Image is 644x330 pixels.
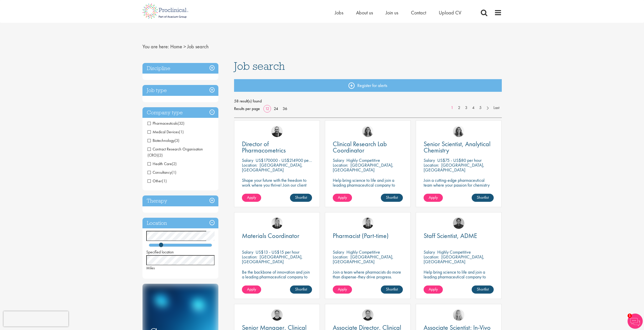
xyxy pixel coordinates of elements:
span: Health Care [148,161,177,166]
span: Location: [333,254,348,260]
a: Mike Raletz [453,217,464,229]
img: Bo Forsen [271,309,283,321]
span: Biotechnology [148,138,175,143]
h3: Therapy [142,195,218,206]
span: Results per page [234,105,260,113]
img: Janelle Jones [271,217,283,229]
span: Biotechnology [148,138,179,143]
a: Upload CV [439,9,461,16]
p: [GEOGRAPHIC_DATA], [GEOGRAPHIC_DATA] [242,254,303,265]
span: Apply [429,195,438,200]
p: US$13 - US$15 per hour [256,249,299,255]
span: Salary [424,157,435,163]
span: Location: [242,162,257,168]
span: Pharmaceuticals [148,121,178,126]
span: (1) [179,129,184,135]
p: [GEOGRAPHIC_DATA], [GEOGRAPHIC_DATA] [424,254,484,265]
a: Register for alerts [234,79,502,92]
span: Jobs [335,9,343,16]
span: (32) [178,121,184,126]
span: Materials Coordinator [242,231,299,240]
span: 1 [628,314,632,318]
p: Highly Competitive [346,249,380,255]
span: Salary [333,249,344,255]
span: Health Care [148,161,172,166]
p: Help bring science to life and join a leading pharmaceutical company to play a key role in delive... [333,178,403,202]
a: Contact [411,9,426,16]
iframe: reCAPTCHA [4,311,68,326]
span: (3) [175,138,179,143]
a: Apply [424,285,443,294]
span: 58 result(s) found [234,97,502,105]
a: 36 [281,106,289,111]
span: Contract Research Organisation (CRO) [148,146,203,158]
img: Janelle Jones [362,217,373,229]
p: Highly Competitive [346,157,380,163]
img: Jakub Hanas [271,126,283,137]
span: Salary [333,157,344,163]
img: Shannon Briggs [453,309,464,321]
a: Staff Scientist, ADME [424,233,494,239]
img: Chatbot [628,314,643,329]
span: Apply [247,195,256,200]
span: Salary [242,249,253,255]
a: Apply [333,194,352,202]
p: Be the backbone of innovation and join a leading pharmaceutical company to help keep life-changin... [242,270,312,289]
p: [GEOGRAPHIC_DATA], [GEOGRAPHIC_DATA] [242,162,303,173]
span: Other [148,178,162,184]
span: You are here: [142,43,169,50]
span: Salary [424,249,435,255]
a: Apply [242,285,261,294]
p: Join a team where pharmacists do more than dispense-they drive progress. [333,270,403,279]
p: US$170000 - US$214900 per annum [256,157,322,163]
span: Apply [247,287,256,292]
span: Senior Scientist, Analytical Chemistry [424,140,490,155]
a: Pharmacist (Part-time) [333,233,403,239]
a: 3 [463,105,470,111]
p: Join a cutting-edge pharmaceutical team where your passion for chemistry will help shape the futu... [424,178,494,197]
span: Medical Devices [148,129,184,135]
h3: Discipline [142,63,218,74]
a: 4 [470,105,477,111]
img: Jackie Cerchio [453,126,464,137]
a: Shortlist [381,285,403,294]
span: Job search [187,43,209,50]
a: Apply [242,194,261,202]
p: Help bring science to life and join a leading pharmaceutical company to play a key role in delive... [424,270,494,294]
span: Miles [146,265,155,271]
a: Apply [424,194,443,202]
a: Shortlist [290,285,312,294]
h3: Location [142,218,218,229]
span: (2) [172,161,177,166]
a: Shortlist [381,194,403,202]
a: Senior Scientist, Analytical Chemistry [424,141,494,153]
img: Jackie Cerchio [362,126,373,137]
span: > [183,43,186,50]
a: Last [491,105,502,111]
p: [GEOGRAPHIC_DATA], [GEOGRAPHIC_DATA] [424,162,484,173]
h3: Company type [142,107,218,118]
a: breadcrumb link [170,43,182,50]
p: Shape your future with the freedom to work where you thrive! Join our client with this Director p... [242,178,312,197]
a: About us [356,9,373,16]
a: 24 [272,106,280,111]
span: Medical Devices [148,129,179,135]
span: Director of Pharmacometrics [242,140,286,155]
a: 2 [455,105,463,111]
span: Join us [386,9,398,16]
span: Staff Scientist, ADME [424,231,477,240]
a: Shortlist [472,285,494,294]
p: US$75 - US$80 per hour [437,157,482,163]
span: Pharmaceuticals [148,121,184,126]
